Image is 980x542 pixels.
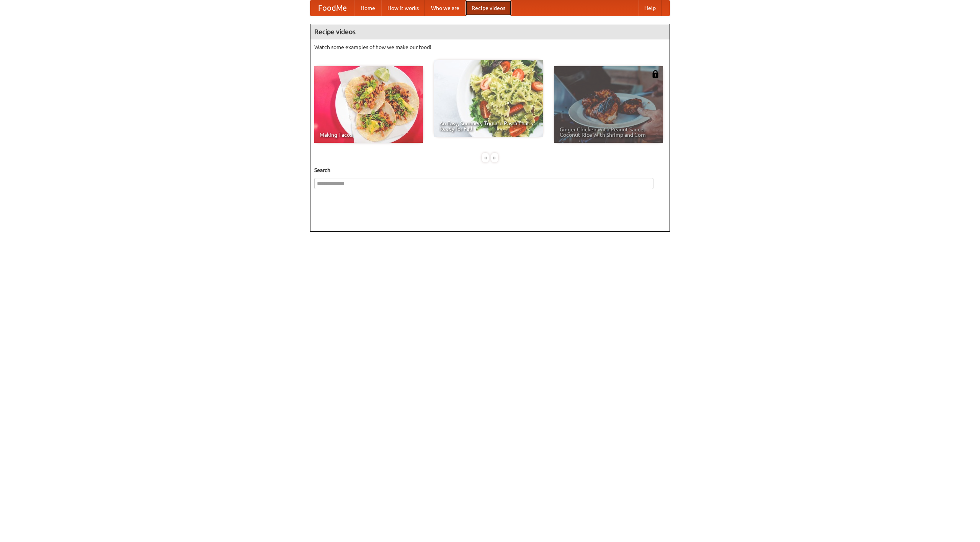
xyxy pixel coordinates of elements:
a: Making Tacos [314,66,423,143]
a: Home [354,0,381,16]
span: An Easy, Summery Tomato Pasta That's Ready for Fall [439,121,537,131]
h4: Recipe videos [310,24,670,39]
a: Who we are [425,0,465,16]
div: » [491,153,498,162]
div: « [482,153,489,162]
span: Making Tacos [320,132,418,138]
a: Help [638,0,662,16]
a: An Easy, Summery Tomato Pasta That's Ready for Fall [434,60,543,137]
a: FoodMe [310,0,354,16]
img: 483408.png [652,70,659,78]
p: Watch some examples of how we make our food! [314,43,666,51]
a: Recipe videos [465,0,511,16]
h5: Search [314,166,666,174]
a: How it works [381,0,425,16]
